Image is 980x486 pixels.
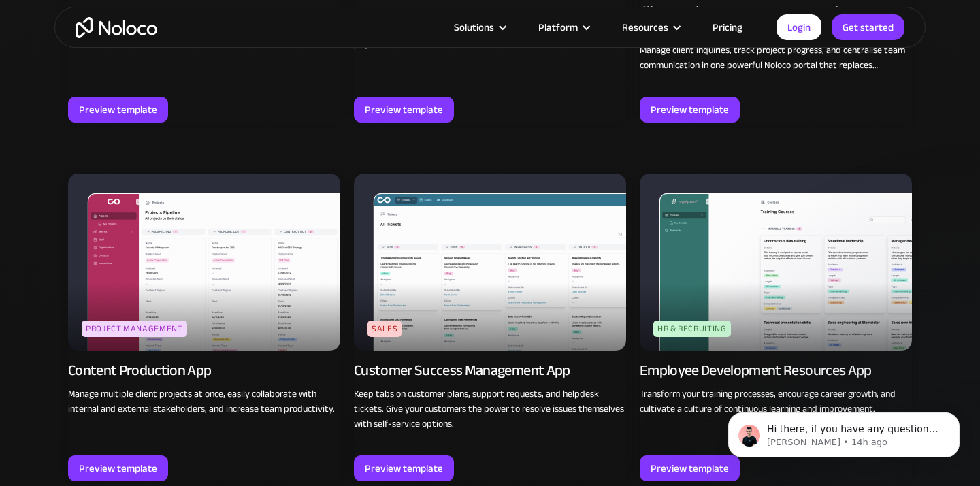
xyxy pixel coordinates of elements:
div: Resources [622,18,668,36]
a: home [76,17,157,38]
a: Login [777,14,821,40]
a: Get started [832,14,904,40]
div: Preview template [79,101,157,118]
iframe: Intercom notifications message [708,384,980,479]
div: Preview template [651,101,729,118]
div: HR & Recruiting [653,321,731,337]
div: Preview template [651,459,729,477]
a: SalesCustomer Success Management AppKeep tabs on customer plans, support requests, and helpdesk t... [354,174,626,481]
p: Transform your training processes, encourage career growth, and cultivate a culture of continuous... [640,387,912,417]
p: Manage multiple client projects at once, easily collaborate with internal and external stakeholde... [68,387,340,417]
div: Employee Development Resources App [640,361,872,380]
div: Solutions [437,18,521,36]
div: Resources [605,18,696,36]
div: Preview template [365,101,443,118]
div: Platform [521,18,605,36]
div: Preview template [365,459,443,477]
div: Project Management [82,321,187,337]
div: Customer Success Management App [354,361,570,380]
div: Content Production App [68,361,211,380]
p: Keep tabs on customer plans, support requests, and helpdesk tickets. Give your customers the powe... [354,387,626,432]
div: Platform [538,18,578,36]
a: Project ManagementContent Production AppManage multiple client projects at once, easily collabora... [68,174,340,481]
a: HR & RecruitingEmployee Development Resources AppTransform your training processes, encourage car... [640,174,912,481]
div: Solutions [454,18,494,36]
div: Preview template [79,459,157,477]
div: Sales [367,321,402,337]
a: Pricing [696,18,759,36]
